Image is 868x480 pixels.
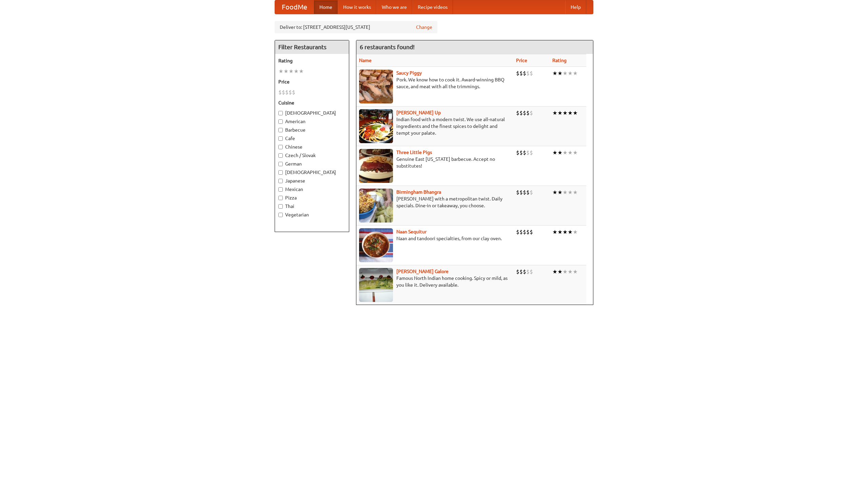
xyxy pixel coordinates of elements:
[526,189,530,196] li: $
[523,228,526,236] li: $
[526,70,530,77] li: $
[530,149,533,156] li: $
[278,179,283,183] input: Japanese
[289,68,294,75] li: ★
[516,189,519,196] li: $
[573,149,578,156] li: ★
[563,228,568,236] li: ★
[523,109,526,117] li: $
[278,145,283,149] input: Chinese
[573,189,578,196] li: ★
[376,0,412,14] a: Who we are
[530,189,533,196] li: $
[396,269,449,274] a: [PERSON_NAME] Galore
[278,186,346,193] label: Mexican
[278,78,346,85] h5: Price
[523,268,526,275] li: $
[278,177,346,184] label: Japanese
[359,189,393,223] img: bhangra.jpg
[416,24,432,31] a: Change
[530,268,533,275] li: $
[360,44,415,50] ng-pluralize: 6 restaurants found!
[573,268,578,275] li: ★
[516,109,519,117] li: $
[278,213,283,217] input: Vegetarian
[278,211,346,218] label: Vegetarian
[552,109,557,117] li: ★
[278,152,346,159] label: Czech / Slovak
[519,189,523,196] li: $
[557,70,563,77] li: ★
[563,268,568,275] li: ★
[359,195,511,209] p: [PERSON_NAME] with a metropolitan twist. Daily specials. Dine-in or takeaway, you choose.
[412,0,453,14] a: Recipe videos
[278,153,283,158] input: Czech / Slovak
[278,111,283,115] input: [DEMOGRAPHIC_DATA]
[557,228,563,236] li: ★
[359,109,393,143] img: curryup.jpg
[278,203,346,210] label: Thai
[275,21,437,33] div: Deliver to: [STREET_ADDRESS][US_STATE]
[278,162,283,166] input: German
[519,268,523,275] li: $
[338,0,376,14] a: How it works
[552,189,557,196] li: ★
[275,40,349,54] h4: Filter Restaurants
[278,196,283,200] input: Pizza
[516,58,527,63] a: Price
[289,89,292,96] li: $
[516,149,519,156] li: $
[568,149,573,156] li: ★
[530,70,533,77] li: $
[516,268,519,275] li: $
[519,228,523,236] li: $
[563,70,568,77] li: ★
[278,128,283,132] input: Barbecue
[278,127,346,133] label: Barbecue
[359,275,511,288] p: Famous North Indian home cooking. Spicy or mild, as you like it. Delivery available.
[278,204,283,209] input: Thai
[523,149,526,156] li: $
[573,228,578,236] li: ★
[552,70,557,77] li: ★
[292,89,295,96] li: $
[523,189,526,196] li: $
[278,194,346,201] label: Pizza
[557,149,563,156] li: ★
[283,68,289,75] li: ★
[396,110,441,115] a: [PERSON_NAME] Up
[359,235,511,242] p: Naan and tandoori specialties, from our clay oven.
[530,109,533,117] li: $
[278,118,346,125] label: American
[359,149,393,183] img: littlepigs.jpg
[563,149,568,156] li: ★
[278,119,283,124] input: American
[519,149,523,156] li: $
[563,109,568,117] li: ★
[523,70,526,77] li: $
[359,116,511,136] p: Indian food with a modern twist. We use all-natural ingredients and the finest spices to delight ...
[526,149,530,156] li: $
[282,89,285,96] li: $
[278,136,283,141] input: Cafe
[557,189,563,196] li: ★
[396,150,432,155] a: Three Little Pigs
[359,58,372,63] a: Name
[359,70,393,103] img: saucy.jpg
[396,189,441,195] a: Birmingham Bhangra
[278,143,346,150] label: Chinese
[552,149,557,156] li: ★
[299,68,304,75] li: ★
[285,89,289,96] li: $
[278,187,283,192] input: Mexican
[526,109,530,117] li: $
[294,68,299,75] li: ★
[563,189,568,196] li: ★
[568,189,573,196] li: ★
[396,229,427,234] a: Naan Sequitur
[359,268,393,302] img: currygalore.jpg
[526,268,530,275] li: $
